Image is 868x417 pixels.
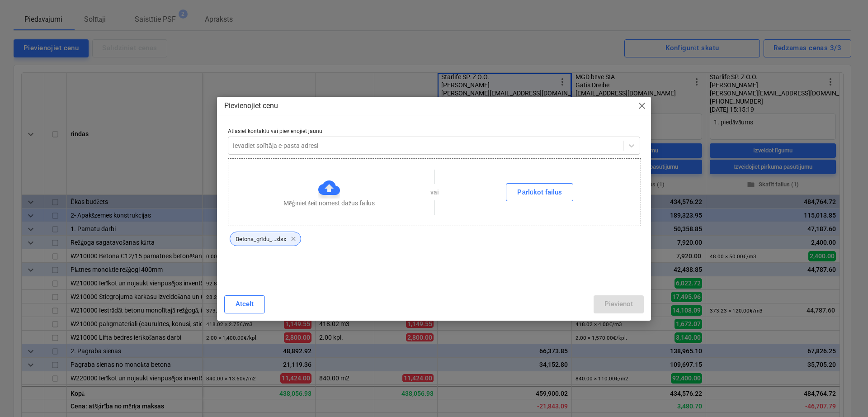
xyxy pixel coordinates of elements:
span: close [637,100,647,111]
div: Atcelt [236,298,254,310]
button: Atcelt [224,295,265,313]
iframe: Chat Widget [823,374,868,417]
span: Betona_grīdu_...xlsx [230,236,292,242]
p: vai [430,188,439,197]
button: Pārlūkot failus [506,183,573,201]
p: Pievienojiet cenu [224,100,278,111]
div: Pārlūkot failus [517,186,562,198]
div: Mēģiniet šeit nomest dažus failusvaiPārlūkot failus [228,158,641,226]
p: Mēģiniet šeit nomest dažus failus [283,199,375,208]
p: Atlasiet kontaktu vai pievienojiet jaunu [228,128,640,137]
div: Betona_grīdu_...xlsx [230,232,301,246]
span: clear [288,233,299,244]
